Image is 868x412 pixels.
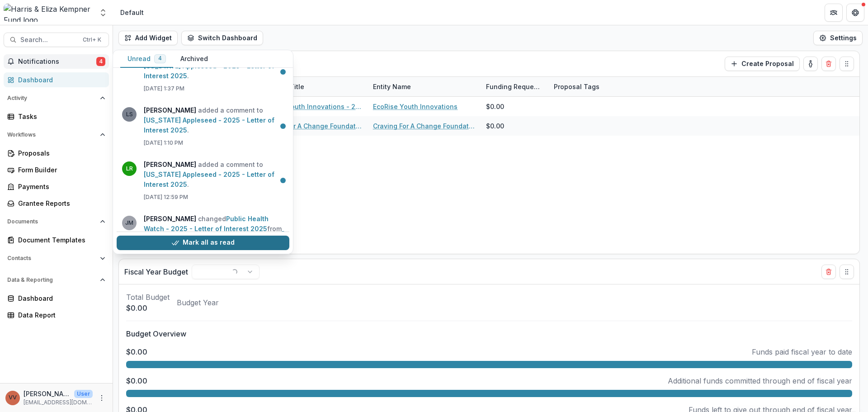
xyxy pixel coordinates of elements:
[4,308,109,322] a: Data Report
[97,4,109,22] button: Open entity switcher
[18,112,102,121] div: Tasks
[481,77,548,96] div: Funding Requested
[144,170,274,188] a: [US_STATE] Appleseed - 2025 - Letter of Interest 2025
[255,77,368,96] div: Proposal Title
[4,162,109,177] a: Form Builder
[18,199,102,208] div: Grantee Reports
[368,77,481,96] div: Entity Name
[18,148,102,158] div: Proposals
[4,91,109,105] button: Open Activity
[144,215,269,232] a: Public Health Watch - 2025 - Letter of Interest 2025
[548,77,661,96] div: Proposal Tags
[4,273,109,287] button: Open Data & Reporting
[486,121,504,131] div: $0.00
[752,346,852,357] p: Funds paid fiscal year to date
[120,8,144,17] div: Default
[4,251,109,265] button: Open Contacts
[821,265,836,279] button: Delete card
[4,54,109,69] button: Notifications4
[74,390,93,398] p: User
[813,31,863,45] button: Settings
[4,214,109,229] button: Open Documents
[486,102,504,111] div: $0.00
[18,75,102,85] div: Dashboard
[181,31,263,45] button: Switch Dashboard
[96,57,105,66] span: 4
[668,375,852,386] p: Additional funds committed through end of fiscal year
[840,265,854,279] button: Drag
[269,58,337,69] p: LOI ( 2 )
[18,310,102,320] div: Data Report
[18,58,96,66] span: Notifications
[9,395,17,401] div: Vivian Victoria
[821,57,836,71] button: Delete card
[481,82,548,91] div: Funding Requested
[18,165,102,175] div: Form Builder
[120,50,173,68] button: Unread
[7,95,96,101] span: Activity
[158,55,162,62] span: 4
[725,57,800,71] button: Create Proposal
[4,179,109,194] a: Payments
[260,102,362,111] a: EcoRise Youth Innovations - 2025 - Letter of Interest 2025
[368,82,416,91] div: Entity Name
[117,6,147,19] nav: breadcrumb
[825,4,843,22] button: Partners
[118,31,178,45] button: Add Widget
[126,346,147,357] p: $0.00
[24,398,93,407] p: [EMAIL_ADDRESS][DOMAIN_NAME]
[96,393,107,403] button: More
[4,291,109,306] a: Dashboard
[144,116,274,134] a: [US_STATE] Appleseed - 2025 - Letter of Interest 2025
[144,214,284,242] p: changed from
[4,128,109,142] button: Open Workflows
[173,50,215,68] button: Archived
[7,132,96,138] span: Workflows
[126,303,170,313] p: $0.00
[803,57,818,71] button: toggle-assigned-to-me
[126,292,170,303] p: Total Budget
[144,160,284,189] p: added a comment to .
[177,297,219,308] p: Budget Year
[4,109,109,124] a: Tasks
[4,196,109,211] a: Grantee Reports
[4,72,109,87] a: Dashboard
[373,121,475,131] a: Craving For A Change Foundation, Inc.
[20,36,77,44] span: Search...
[144,105,284,135] p: added a comment to .
[840,57,854,71] button: Drag
[7,218,96,225] span: Documents
[7,277,96,283] span: Data & Reporting
[548,82,605,91] div: Proposal Tags
[144,51,284,81] p: added a comment to .
[4,146,109,161] a: Proposals
[18,294,102,303] div: Dashboard
[124,266,188,277] p: Fiscal Year Budget
[4,4,93,22] img: Harris & Eliza Kempner Fund logo
[260,121,362,131] a: Craving For A Change Foundation, Inc. - 2025 - Letter of Interest 2025
[373,102,458,111] a: EcoRise Youth Innovations
[846,4,864,22] button: Get Help
[24,389,71,398] p: [PERSON_NAME]
[4,33,109,47] button: Search...
[126,328,852,339] p: Budget Overview
[81,35,103,45] div: Ctrl + K
[117,236,289,250] button: Mark all as read
[7,255,96,261] span: Contacts
[126,375,147,386] p: $0.00
[4,232,109,247] a: Document Templates
[144,62,274,80] a: [US_STATE] Appleseed - 2025 - Letter of Interest 2025
[18,182,102,191] div: Payments
[18,235,102,245] div: Document Templates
